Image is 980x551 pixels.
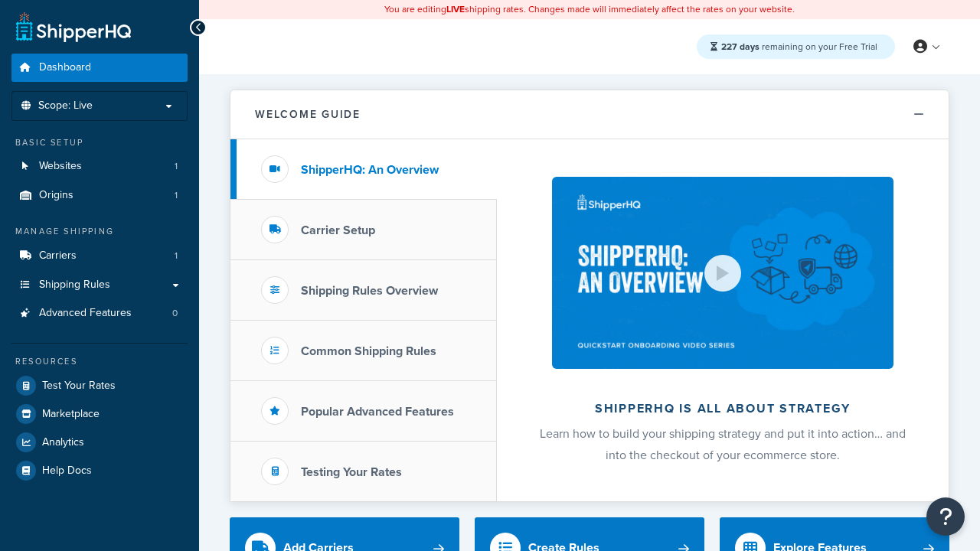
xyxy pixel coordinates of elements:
[172,307,178,320] span: 0
[42,408,100,421] span: Marketplace
[39,61,91,74] span: Dashboard
[11,299,188,328] li: Advanced Features
[39,249,77,262] span: Carriers
[11,429,188,456] a: Analytics
[721,40,759,54] strong: 227 days
[540,425,906,464] span: Learn how to build your shipping strategy and put it into action… and into the checkout of your e...
[39,189,73,202] span: Origins
[552,177,893,369] img: ShipperHQ is all about strategy
[11,400,188,428] a: Marketplace
[42,465,92,478] span: Help Docs
[11,181,188,210] li: Origins
[926,497,965,536] button: Open Resource Center
[301,465,402,479] h3: Testing Your Rates
[38,99,93,112] span: Scope: Live
[301,344,436,358] h3: Common Shipping Rules
[42,380,116,393] span: Test Your Rates
[39,279,110,292] span: Shipping Rules
[301,163,439,177] h3: ShipperHQ: An Overview
[175,189,178,202] span: 1
[255,109,361,120] h2: Welcome Guide
[39,307,132,320] span: Advanced Features
[11,355,188,368] div: Resources
[42,436,84,449] span: Analytics
[301,223,375,237] h3: Carrier Setup
[11,271,188,299] a: Shipping Rules
[175,160,178,173] span: 1
[301,405,454,419] h3: Popular Advanced Features
[11,152,188,181] li: Websites
[11,299,188,328] a: Advanced Features0
[11,136,188,149] div: Basic Setup
[537,402,908,416] h2: ShipperHQ is all about strategy
[11,372,188,399] a: Test Your Rates
[11,457,188,484] a: Help Docs
[39,160,82,173] span: Websites
[175,249,178,262] span: 1
[721,40,877,54] span: remaining on your Free Trial
[11,152,188,181] a: Websites1
[446,2,465,16] b: LIVE
[11,181,188,210] a: Origins1
[301,284,438,298] h3: Shipping Rules Overview
[11,225,188,238] div: Manage Shipping
[11,54,188,82] a: Dashboard
[11,242,188,270] a: Carriers1
[230,90,949,139] button: Welcome Guide
[11,242,188,270] li: Carriers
